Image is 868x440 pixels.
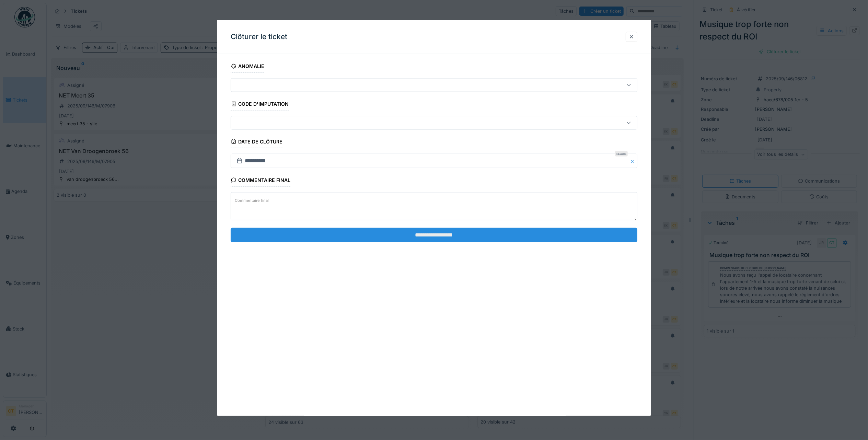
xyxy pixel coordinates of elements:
div: Anomalie [231,61,264,73]
div: Commentaire final [231,175,290,187]
label: Commentaire final [233,196,270,205]
div: Date de clôture [231,137,282,148]
button: Close [630,154,637,168]
h3: Clôturer le ticket [231,33,287,41]
div: Requis [615,151,628,157]
div: Code d'imputation [231,99,289,111]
